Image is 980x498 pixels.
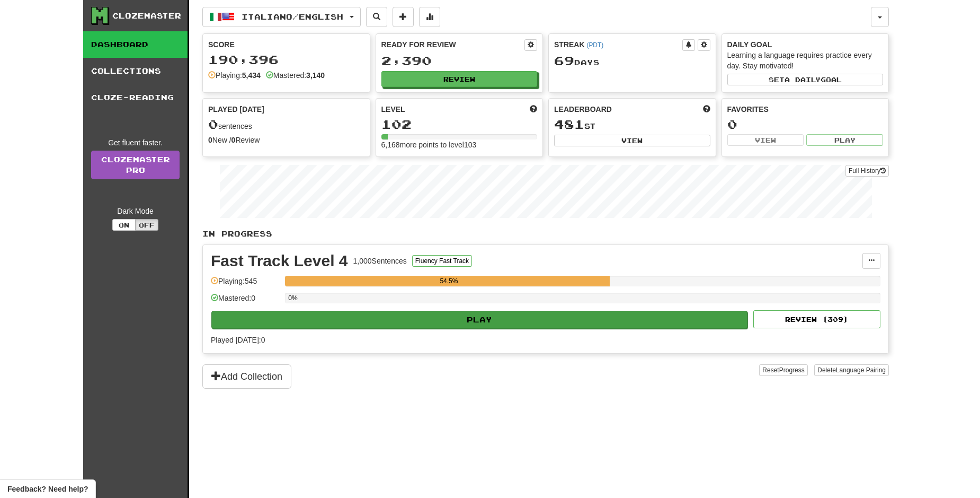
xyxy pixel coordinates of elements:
button: Play [806,134,883,146]
span: 481 [554,117,584,132]
div: sentences [208,118,364,132]
button: Play [211,311,747,329]
button: On [112,219,136,231]
a: (PDT) [586,41,603,49]
span: 0 [208,117,218,132]
button: DeleteLanguage Pairing [814,364,889,376]
div: 190,396 [208,53,364,66]
button: Italiano/English [202,7,361,27]
div: 6,168 more points to level 103 [381,139,538,150]
a: ClozemasterPro [91,151,180,179]
span: This week in points, UTC [703,104,710,115]
button: View [727,134,804,146]
div: 54.5% [288,276,609,286]
button: ResetProgress [759,364,807,376]
span: Progress [779,366,805,374]
div: Score [208,39,364,50]
span: 69 [554,53,574,68]
a: Collections [83,58,188,84]
a: Cloze-Reading [83,84,188,111]
button: Full History [845,165,889,177]
div: Get fluent faster. [91,137,180,148]
span: a daily [785,76,821,83]
div: Clozemaster [112,11,181,21]
span: Language Pairing [836,366,886,374]
span: Open feedback widget [7,484,88,494]
span: Italiano / English [242,12,343,21]
button: Seta dailygoal [727,74,884,85]
span: Score more points to level up [530,104,537,115]
div: Day s [554,54,710,68]
div: Learning a language requires practice every day. Stay motivated! [727,50,884,71]
strong: 0 [231,136,236,144]
div: Dark Mode [91,206,180,216]
div: New / Review [208,135,364,145]
p: In Progress [202,229,889,239]
div: st [554,118,710,132]
button: Search sentences [366,7,387,27]
strong: 3,140 [306,71,325,80]
div: Streak [554,39,682,50]
div: Playing: [208,70,261,81]
span: Leaderboard [554,104,612,115]
button: Add Collection [202,364,291,389]
span: Level [381,104,405,115]
button: View [554,135,710,146]
a: Dashboard [83,31,188,58]
div: Favorites [727,104,884,115]
button: Fluency Fast Track [412,255,472,267]
button: Off [135,219,158,231]
div: 102 [381,118,538,131]
button: Add sentence to collection [393,7,414,27]
div: Playing: 545 [211,276,280,293]
button: More stats [419,7,440,27]
div: 1,000 Sentences [353,256,407,266]
div: 2,390 [381,54,538,67]
span: Played [DATE] [208,104,264,115]
div: Fast Track Level 4 [211,253,348,269]
div: Ready for Review [381,39,525,50]
strong: 0 [208,136,212,144]
div: 0 [727,118,884,131]
div: Daily Goal [727,39,884,50]
span: Played [DATE]: 0 [211,336,265,344]
div: Mastered: 0 [211,293,280,310]
button: Review (309) [753,310,880,328]
button: Review [381,71,538,87]
div: Mastered: [266,70,325,81]
strong: 5,434 [242,71,261,80]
